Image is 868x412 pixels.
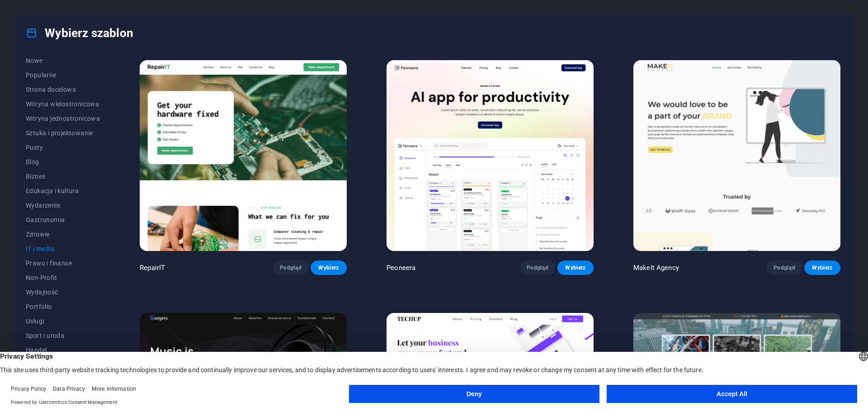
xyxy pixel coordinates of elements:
button: Podgląd [766,260,802,275]
span: Portfolio [26,303,100,310]
span: Witryna jednostronicowa [26,115,100,122]
button: IT i media [26,242,100,256]
span: Wybierz [318,264,340,271]
button: Pusty [26,140,100,155]
span: Sztuka i projektowanie [26,129,100,137]
button: Podgląd [519,260,556,275]
span: IT i media [26,245,100,252]
span: Usługi [26,317,100,325]
span: Wydarzenie [26,202,100,209]
button: Witryna jednostronicowa [26,111,100,126]
h4: Wybierz szablon [26,26,133,40]
span: Nowe [26,57,100,64]
span: Strona docelowa [26,86,100,93]
span: Wybierz [565,264,586,271]
span: Edukacja i kultura [26,187,100,194]
span: Zdrowie [26,231,100,238]
button: Wydarzenie [26,198,100,213]
button: Sztuka i projektowanie [26,126,100,140]
span: Podgląd [774,264,795,271]
button: Witryna wielostronicowa [26,97,100,111]
button: Wybierz [557,260,594,275]
button: Wydajność [26,285,100,299]
span: Sport i uroda [26,332,100,339]
p: Peoneera [387,263,415,272]
span: Blog [26,158,100,166]
img: MakeIt Agency [633,60,840,251]
span: Podgląd [527,264,548,271]
p: RepairIT [140,263,165,272]
img: RepairIT [140,60,347,251]
button: Podgląd [273,260,309,275]
button: Wybierz [311,260,347,275]
img: Peoneera [387,60,594,251]
button: Nowe [26,53,100,68]
span: Biznes [26,173,100,180]
button: Gastronomia [26,213,100,227]
button: Zdrowie [26,227,100,242]
span: Witryna wielostronicowa [26,100,100,108]
button: Usługi [26,314,100,328]
button: Portfolio [26,299,100,314]
span: Pusty [26,144,100,151]
button: Prawo i finanse [26,256,100,270]
button: Non-Profit [26,270,100,285]
span: Handel [26,346,100,354]
button: Wybierz [804,260,840,275]
span: Popularne [26,71,100,79]
button: Edukacja i kultura [26,184,100,198]
button: Handel [26,343,100,357]
span: Wydajność [26,289,100,296]
span: Podgląd [280,264,302,271]
p: MakeIt Agency [633,263,679,272]
button: Strona docelowa [26,82,100,97]
button: Biznes [26,169,100,184]
span: Non-Profit [26,274,100,281]
button: Popularne [26,68,100,82]
span: Wybierz [811,264,833,271]
span: Gastronomia [26,216,100,223]
span: Prawo i finanse [26,260,100,267]
button: Sport i uroda [26,328,100,343]
button: Blog [26,155,100,169]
